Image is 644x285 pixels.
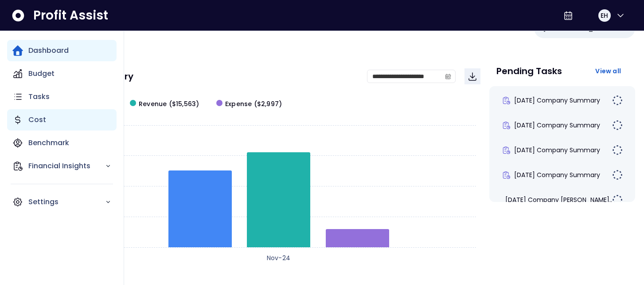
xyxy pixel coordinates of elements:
p: Dashboard [28,45,69,56]
span: [DATE] Company Summary [514,170,600,179]
p: Settings [28,197,105,207]
p: Financial Insights [28,161,105,171]
span: View all [595,67,621,75]
img: Not yet Started [612,120,623,131]
img: Not yet Started [612,170,623,180]
span: [DATE] Company [PERSON_NAME]... [505,195,613,204]
text: Nov-24 [267,253,290,262]
span: [DATE] Company Summary [514,96,600,105]
p: Benchmark [28,138,69,148]
img: Not yet Started [612,145,623,155]
p: Pending Tasks [496,67,562,75]
img: Not yet Started [612,194,623,205]
button: View all [588,63,628,79]
span: Expense ($2,997) [225,99,282,109]
button: Download [464,68,480,84]
p: Budget [28,68,55,79]
span: EH [601,11,608,20]
p: Tasks [28,91,50,102]
img: Not yet Started [612,95,623,106]
span: [DATE] Company Summary [514,121,600,130]
span: [DATE] Company Summary [514,146,600,154]
p: Cost [28,115,46,125]
svg: calendar [445,73,451,79]
span: Profit Assist [33,8,108,24]
span: Revenue ($15,563) [139,99,199,109]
